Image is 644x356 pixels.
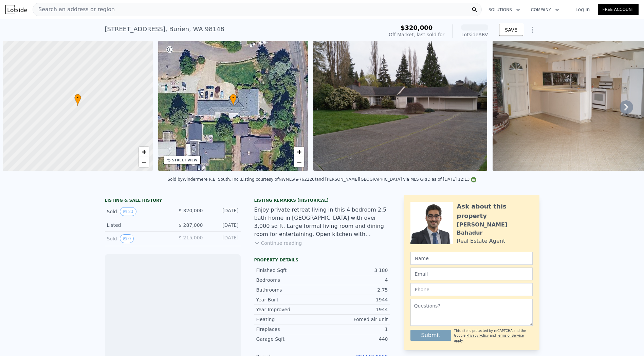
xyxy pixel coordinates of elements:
[410,283,533,296] input: Phone
[297,158,301,166] span: −
[107,207,167,216] div: Sold
[256,296,322,303] div: Year Built
[107,222,167,229] div: Listed
[461,31,488,38] div: Lotside ARV
[466,334,489,337] a: Privacy Policy
[457,202,533,221] div: Ask about this property
[254,240,302,246] button: Continue reading
[294,157,304,167] a: Zoom out
[313,41,487,171] img: Sale: 150333172 Parcel: 97994880
[322,306,388,313] div: 1944
[208,207,239,216] div: [DATE]
[256,306,322,313] div: Year Improved
[208,222,239,229] div: [DATE]
[256,316,322,323] div: Heating
[256,326,322,333] div: Fireplaces
[322,316,388,323] div: Forced air unit
[254,257,390,263] div: Property details
[322,277,388,283] div: 4
[256,277,322,283] div: Bedrooms
[74,94,81,106] div: •
[168,177,241,182] div: Sold by Windermere R.E. South, Inc. .
[526,23,539,37] button: Show Options
[322,326,388,333] div: 1
[526,4,565,16] button: Company
[5,5,27,14] img: Lotside
[471,177,476,182] img: NWMLS Logo
[457,237,505,245] div: Real Estate Agent
[567,6,598,13] a: Log In
[142,147,146,156] span: +
[254,206,390,238] div: Enjoy private retreat living in this 4 bedroom 2.5 bath home in [GEOGRAPHIC_DATA] with over 3,000...
[322,296,388,303] div: 1944
[322,336,388,342] div: 440
[230,95,237,101] span: •
[179,208,203,213] span: $ 320,000
[256,267,322,274] div: Finished Sqft
[142,158,146,166] span: −
[256,336,322,342] div: Garage Sqft
[139,157,149,167] a: Zoom out
[241,177,477,182] div: Listing courtesy of NWMLS (#762220) and [PERSON_NAME][GEOGRAPHIC_DATA] via MLS GRID as of [DATE] ...
[120,234,134,243] button: View historical data
[401,24,433,31] span: $320,000
[454,329,532,343] div: This site is protected by reCAPTCHA and the Google and apply.
[457,221,533,237] div: [PERSON_NAME] Bahadur
[483,4,526,16] button: Solutions
[172,158,198,163] div: STREET VIEW
[410,330,452,341] button: Submit
[107,234,167,243] div: Sold
[139,147,149,157] a: Zoom in
[497,334,524,337] a: Terms of Service
[294,147,304,157] a: Zoom in
[120,207,136,216] button: View historical data
[179,222,203,228] span: $ 287,000
[389,31,444,38] div: Off Market, last sold for
[254,198,390,203] div: Listing Remarks (Historical)
[179,235,203,240] span: $ 215,000
[322,267,388,274] div: 3 180
[499,24,523,36] button: SAVE
[208,234,239,243] div: [DATE]
[105,198,241,204] div: LISTING & SALE HISTORY
[105,24,224,34] div: [STREET_ADDRESS] , Burien , WA 98148
[256,286,322,293] div: Bathrooms
[322,286,388,293] div: 2.75
[598,4,639,15] a: Free Account
[410,268,533,280] input: Email
[33,5,115,14] span: Search an address or region
[230,94,237,106] div: •
[297,147,301,156] span: +
[410,252,533,265] input: Name
[74,95,81,101] span: •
